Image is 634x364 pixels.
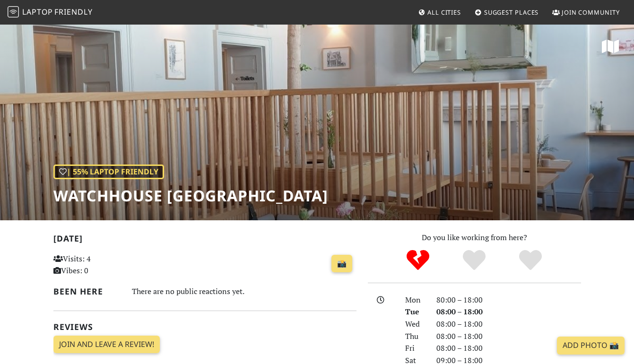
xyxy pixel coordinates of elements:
[53,286,121,296] h2: Been here
[446,249,503,272] div: Yes
[132,285,356,298] div: There are no public reactions yet.
[431,294,587,306] div: 80:00 – 18:00
[400,330,431,343] div: Thu
[53,322,356,332] h2: Reviews
[431,318,587,330] div: 08:00 – 18:00
[53,336,160,354] a: Join and leave a review!
[368,232,581,244] p: Do you like working from here?
[557,337,625,355] a: Add Photo 📸
[431,342,587,355] div: 08:00 – 18:00
[54,7,92,17] span: Friendly
[548,4,624,21] a: Join Community
[390,249,446,272] div: No
[53,165,164,180] div: | 55% Laptop Friendly
[400,342,431,355] div: Fri
[331,255,352,273] a: 📸
[484,8,539,17] span: Suggest Places
[431,330,587,343] div: 08:00 – 18:00
[431,306,587,318] div: 08:00 – 18:00
[53,187,328,205] h1: WatchHouse [GEOGRAPHIC_DATA]
[53,253,147,277] p: Visits: 4 Vibes: 0
[8,4,93,21] a: LaptopFriendly LaptopFriendly
[502,249,558,272] div: Definitely!
[22,7,53,17] span: Laptop
[8,6,19,17] img: LaptopFriendly
[471,4,543,21] a: Suggest Places
[400,306,431,318] div: Tue
[414,4,465,21] a: All Cities
[400,294,431,306] div: Mon
[562,8,620,17] span: Join Community
[53,234,356,247] h2: [DATE]
[400,318,431,330] div: Wed
[427,8,461,17] span: All Cities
